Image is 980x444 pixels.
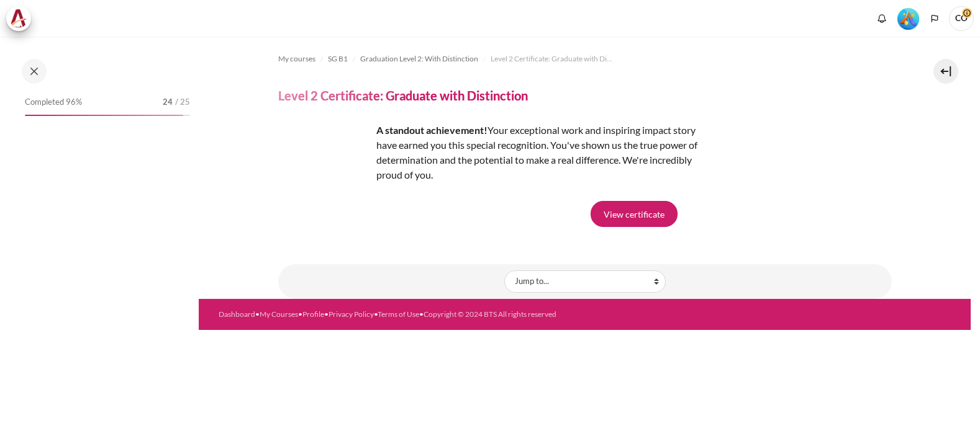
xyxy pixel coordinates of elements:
[360,51,478,66] a: Graduation Level 2: With Distinction
[328,51,348,66] a: SG B1
[278,53,315,64] span: My courses
[278,51,315,66] a: My courses
[10,9,27,28] img: Architeck
[897,7,919,30] div: Level #5
[260,309,298,319] a: My Courses
[491,53,615,64] span: Level 2 Certificate: Graduate with Distinction
[278,123,371,216] img: fxvh
[949,6,974,31] span: CO
[163,96,173,109] span: 24
[278,87,528,104] h4: Level 2 Certificate: Graduate with Distinction
[360,53,478,64] span: Graduation Level 2: With Distinction
[175,96,190,109] span: / 25
[25,96,82,109] span: Completed 96%
[25,115,183,116] div: 96%
[199,37,971,299] section: Content
[328,53,348,64] span: SG B1
[219,309,255,319] a: Dashboard
[378,309,419,319] a: Terms of Use
[925,9,944,28] button: Languages
[219,309,621,320] div: • • • • •
[873,9,891,28] div: Show notification window with no new notifications
[6,6,37,31] a: Architeck Architeck
[278,49,892,69] nav: Navigation bar
[892,7,924,30] a: Level #5
[302,309,324,319] a: Profile
[897,8,919,30] img: Level #5
[424,309,556,319] a: Copyright © 2024 BTS All rights reserved
[278,123,713,182] div: Your exceptional work and inspiring impact story have earned you this special recognition. You've...
[376,124,488,136] strong: A standout achievement!
[491,51,615,66] a: Level 2 Certificate: Graduate with Distinction
[329,309,374,319] a: Privacy Policy
[591,201,678,227] a: View certificate
[949,6,974,31] a: User menu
